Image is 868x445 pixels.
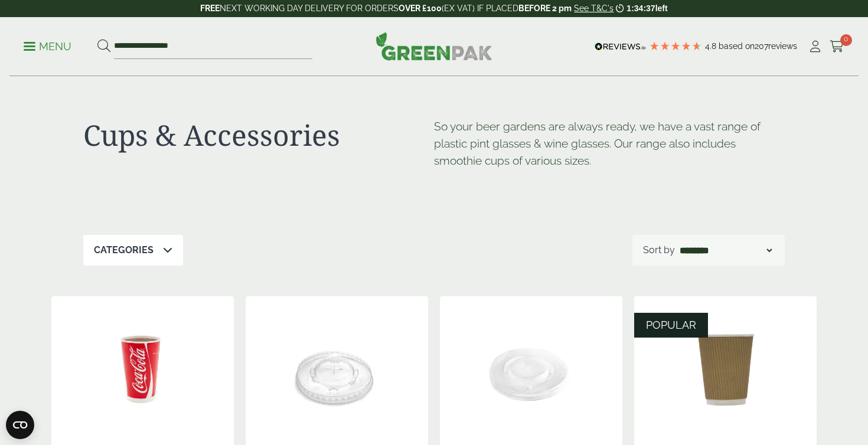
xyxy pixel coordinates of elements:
img: GreenPak Supplies [376,32,492,60]
a: Menu [24,40,71,51]
span: left [655,4,668,13]
div: 4.79 Stars [649,41,702,51]
img: 16/22oz Straw Slot Coke Cup lid [440,296,622,444]
span: 1:34:37 [626,4,655,13]
button: Open CMP widget [6,411,34,439]
p: So your beer gardens are always ready, we have a vast range of plastic pint glasses & wine glasse... [434,118,785,169]
p: Sort by [643,243,675,257]
i: My Account [808,41,823,53]
span: 4.8 [705,41,719,51]
strong: OVER £100 [399,4,442,13]
span: 207 [755,41,768,51]
a: 0 [830,38,844,55]
select: Shop order [677,243,774,257]
a: See T&C's [574,4,614,13]
span: reviews [768,41,797,51]
img: 12oz Kraft Ripple Cup-0 [634,296,817,444]
i: Cart [830,41,844,53]
p: Categories [94,243,154,257]
img: REVIEWS.io [595,42,646,51]
span: Based on [719,41,755,51]
h1: Cups & Accessories [83,118,434,152]
span: 0 [840,34,852,46]
strong: BEFORE 2 pm [518,4,572,13]
p: Menu [24,40,71,54]
img: 12oz straw slot coke cup lid [246,296,428,444]
strong: FREE [200,4,220,13]
span: POPULAR [646,319,696,331]
img: 12oz Coca Cola Cup with coke [51,296,234,444]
